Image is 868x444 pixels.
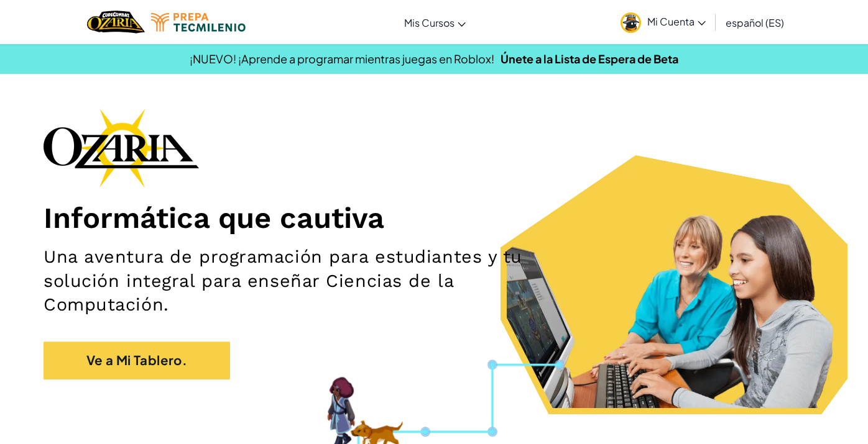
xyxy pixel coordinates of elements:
[614,2,712,42] a: Mi Cuenta
[398,6,472,39] a: Mis Cursos
[44,200,824,235] h1: Informática que cautiva
[87,9,145,35] img: Home
[719,6,790,39] a: español (ES)
[87,9,145,35] a: Ozaria by CodeCombat logo
[151,13,246,32] img: Tecmilenio logo
[726,16,784,29] span: español (ES)
[44,245,567,317] h2: Una aventura de programación para estudiantes y tu solución integral para enseñar Ciencias de la ...
[621,12,641,33] img: avatar
[44,342,230,379] a: Ve a Mi Tablero.
[647,15,706,28] span: Mi Cuenta
[190,52,494,66] span: ¡NUEVO! ¡Aprende a programar mientras juegas en Roblox!
[44,108,199,188] img: Ozaria branding logo
[501,52,678,66] a: Únete a la Lista de Espera de Beta
[404,16,455,29] span: Mis Cursos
